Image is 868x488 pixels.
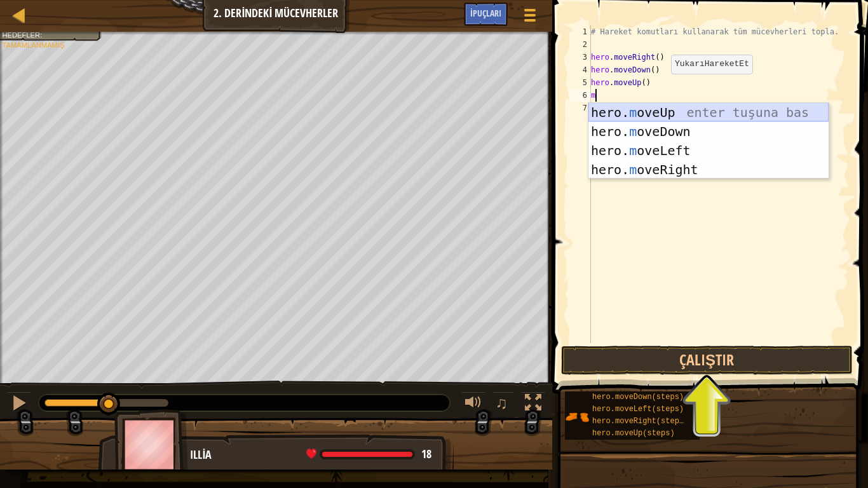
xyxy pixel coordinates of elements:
[675,59,749,69] code: YukarıHareketEt
[6,391,32,417] button: Ctrl + P: Pause
[592,417,688,426] span: hero.moveRight(steps)
[561,346,853,375] button: Çalıştır
[570,102,591,114] div: 7
[190,447,441,463] div: Illia
[306,449,431,460] div: health: 18 / 18
[592,393,684,402] span: hero.moveDown(steps)
[2,41,64,49] span: Tamamlanmamış
[421,446,431,462] span: 18
[570,38,591,51] div: 2
[570,25,591,38] div: 1
[570,76,591,89] div: 5
[570,51,591,64] div: 3
[565,405,589,429] img: portrait.png
[514,3,546,32] button: Oyun Menüsünü Göster
[570,64,591,76] div: 4
[592,429,675,438] span: hero.moveUp(steps)
[592,405,684,414] span: hero.moveLeft(steps)
[461,391,486,417] button: Sesi ayarla
[492,391,514,417] button: ♫
[114,409,188,480] img: thang_avatar_frame.png
[495,393,508,412] span: ♫
[570,89,591,102] div: 6
[520,391,546,417] button: Tam ekran değiştir
[470,7,501,19] span: İpuçları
